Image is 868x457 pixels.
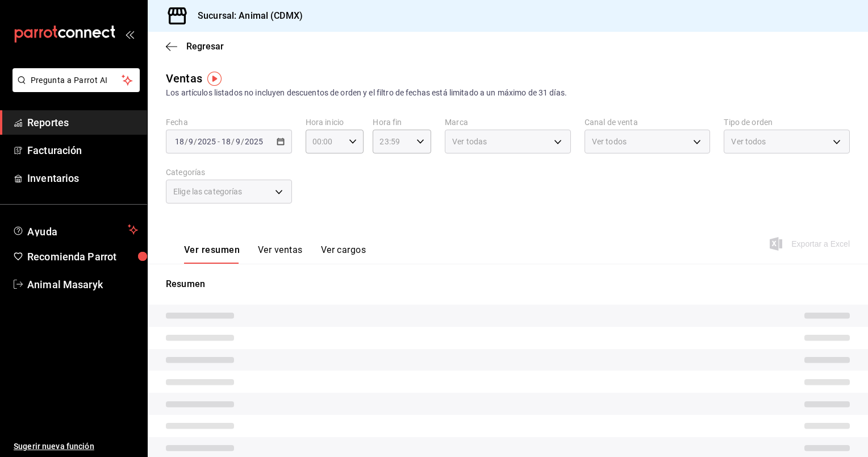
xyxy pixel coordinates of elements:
[27,115,138,130] span: Reportes
[188,137,194,146] input: --
[231,137,235,146] span: /
[194,137,197,146] span: /
[174,137,185,146] input: --
[166,168,292,176] label: Categorías
[724,118,850,126] label: Tipo de orden
[14,441,138,452] span: Sugerir nueva función
[592,136,627,147] span: Ver todos
[244,137,264,146] input: ----
[8,82,140,94] a: Pregunta a Parrot AI
[258,244,303,264] button: Ver ventas
[166,87,850,99] div: Los artículos listados no incluyen descuentos de orden y el filtro de fechas está limitado a un m...
[306,118,364,126] label: Hora inicio
[27,171,138,186] span: Inventarios
[197,137,216,146] input: ----
[173,186,243,197] span: Elige las categorías
[218,137,220,146] span: -
[235,137,241,146] input: --
[27,277,138,292] span: Animal Masaryk
[731,136,766,147] span: Ver todos
[184,244,366,264] div: navigation tabs
[166,118,292,126] label: Fecha
[185,137,188,146] span: /
[189,9,303,23] h3: Sucursal: Animal (CDMX)
[12,68,140,92] button: Pregunta a Parrot AI
[31,74,122,86] span: Pregunta a Parrot AI
[373,118,431,126] label: Hora fin
[27,223,123,236] span: Ayuda
[186,41,224,52] span: Regresar
[321,244,366,264] button: Ver cargos
[221,137,231,146] input: --
[585,118,711,126] label: Canal de venta
[207,72,222,86] img: Tooltip marker
[445,118,571,126] label: Marca
[27,249,138,264] span: Recomienda Parrot
[166,277,850,291] p: Resumen
[27,143,138,158] span: Facturación
[184,244,240,264] button: Ver resumen
[241,137,244,146] span: /
[166,41,224,52] button: Regresar
[125,30,134,39] button: open_drawer_menu
[166,70,202,87] div: Ventas
[452,136,487,147] span: Ver todas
